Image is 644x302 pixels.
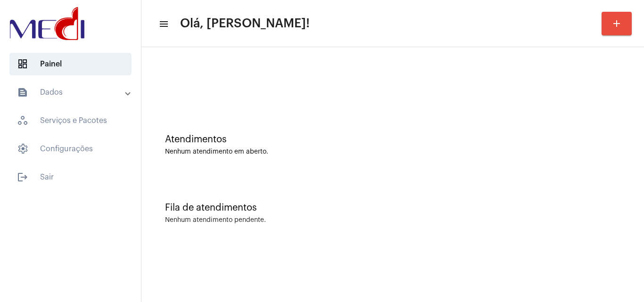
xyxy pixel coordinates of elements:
div: Nenhum atendimento em aberto. [165,148,620,155]
mat-icon: add [611,18,622,29]
img: d3a1b5fa-500b-b90f-5a1c-719c20e9830b.png [8,5,87,42]
span: Painel [9,53,132,75]
span: Sair [9,166,132,188]
span: Configurações [9,138,132,160]
mat-icon: sidenav icon [158,18,168,30]
mat-panel-title: Dados [17,87,126,98]
mat-expansion-panel-header: sidenav iconDados [6,81,141,104]
span: Olá, [PERSON_NAME]! [180,16,310,31]
span: sidenav icon [17,58,28,70]
div: Atendimentos [165,134,620,145]
span: sidenav icon [17,115,28,126]
div: Fila de atendimentos [165,203,620,213]
span: sidenav icon [17,143,28,155]
span: Serviços e Pacotes [9,109,132,132]
div: Nenhum atendimento pendente. [165,217,266,224]
mat-icon: sidenav icon [17,171,28,183]
mat-icon: sidenav icon [17,87,28,98]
